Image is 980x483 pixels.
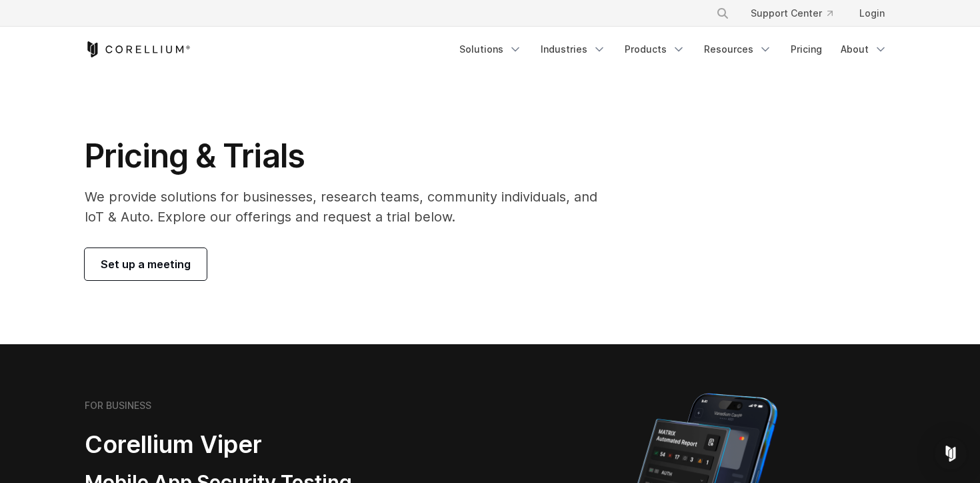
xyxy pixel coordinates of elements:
a: Resources [696,37,780,61]
h6: FOR BUSINESS [85,400,151,412]
span: Set up a meeting [101,256,191,272]
a: Set up a meeting [85,248,207,280]
h1: Pricing & Trials [85,136,616,176]
a: Solutions [451,37,530,61]
div: Navigation Menu [451,37,895,61]
a: Login [849,1,895,25]
button: Search [711,1,735,25]
div: Navigation Menu [700,1,895,25]
div: Open Intercom Messenger [935,438,967,470]
a: Industries [533,37,614,61]
p: We provide solutions for businesses, research teams, community individuals, and IoT & Auto. Explo... [85,187,616,227]
a: Products [617,37,693,61]
a: About [833,37,895,61]
a: Pricing [783,37,830,61]
a: Corellium Home [85,41,191,57]
a: Support Center [740,1,843,25]
h2: Corellium Viper [85,430,426,460]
